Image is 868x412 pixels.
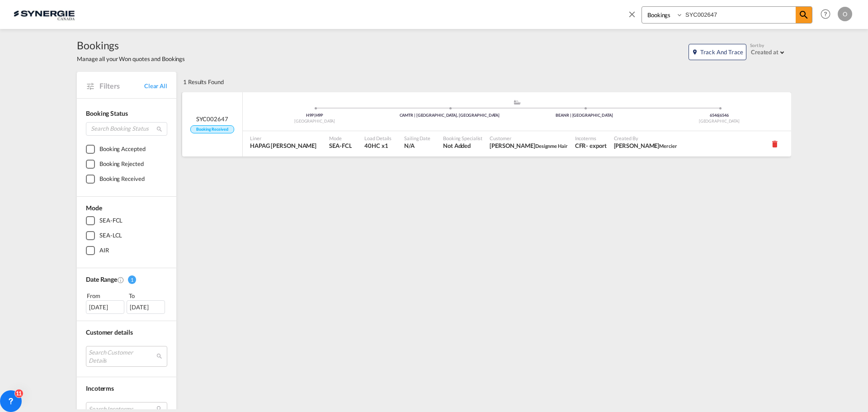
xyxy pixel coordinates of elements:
span: Booking Received [190,125,234,134]
span: Booking Status [86,109,128,117]
span: Liner [250,135,316,142]
div: CFR [575,142,586,150]
div: Booking Accepted [99,145,145,154]
div: O [838,7,852,21]
md-icon: icon-close [627,9,637,19]
span: Help [818,6,833,22]
span: Sort by [750,42,764,48]
div: SEA-FCL [99,216,123,225]
md-icon: icon-magnify [798,9,809,20]
div: To [128,291,168,300]
md-icon: Created On [117,276,124,284]
div: SYC002647 Booking Received Pickup Canada assets/icons/custom/ship-fill.svgassets/icons/custom/rol... [182,92,791,156]
span: Customer details [86,328,132,336]
div: AIR [99,246,109,255]
md-icon: icon-map-marker [692,49,698,55]
div: 1 Results Found [183,72,224,92]
span: Mode [86,204,102,212]
div: [DATE] [86,300,124,314]
span: Not Added [443,142,482,150]
span: Incoterms [575,135,607,142]
div: Booking Rejected [99,160,143,169]
span: N/A [404,142,430,150]
span: H9P [316,113,324,118]
span: 6546 [710,113,720,118]
img: 1f56c880d42311ef80fc7dca854c8e59.png [14,4,75,24]
md-checkbox: SEA-LCL [86,231,167,240]
span: | [314,113,316,118]
div: Booking Status [86,109,167,118]
div: Help [818,6,838,23]
span: Karen Mercier [614,142,677,150]
span: From To [DATE][DATE] [86,291,167,314]
span: Load Details [364,135,392,142]
span: Bookings [77,38,185,52]
md-icon: icon-magnify [156,126,163,133]
md-checkbox: AIR [86,246,167,255]
span: icon-close [627,6,642,28]
span: HAPAG LLOYD [250,142,316,150]
md-icon: assets/icons/custom/ship-fill.svg [512,100,523,104]
div: Booking Received [99,175,144,184]
span: H9P [306,113,316,118]
div: [GEOGRAPHIC_DATA] [652,118,787,124]
button: icon-map-markerTrack and Trace [689,44,746,60]
span: Filters [99,81,144,91]
div: [DATE] [127,300,165,314]
div: Created at [751,48,778,56]
span: icon-magnify [796,7,812,23]
div: CAMTR | [GEOGRAPHIC_DATA], [GEOGRAPHIC_DATA] [382,113,517,118]
div: - export [586,142,606,150]
md-checkbox: SEA-FCL [86,216,167,225]
span: 40HC x 1 [364,142,392,150]
span: Booking Specialist [443,135,482,142]
md-icon: icon-delete [770,139,779,148]
span: 1 [128,275,136,284]
span: Manage all your Won quotes and Bookings [77,55,185,63]
div: BEANR | [GEOGRAPHIC_DATA] [517,113,652,118]
span: Created By [614,135,677,142]
span: SYC002647 [196,115,228,123]
div: SEA-LCL [99,231,122,240]
span: Incoterms [86,384,114,392]
span: Mercier [659,143,677,149]
span: Customer [490,135,567,142]
span: Date Range [86,275,117,283]
a: Clear All [144,82,167,90]
span: | [718,113,720,118]
div: From [86,291,126,300]
span: 6546 [720,113,729,118]
span: Rym Andraos Designme Hair [490,142,567,150]
input: Enter Booking ID, Reference ID, Order ID [683,7,796,23]
span: Designme Hair [535,143,568,149]
span: Mode [329,135,352,142]
input: Search Booking Status [86,122,167,136]
div: Customer details [86,328,167,337]
div: [GEOGRAPHIC_DATA] [247,118,382,124]
span: CFR export [575,142,607,150]
span: Sailing Date [404,135,430,142]
span: SEA-FCL [329,142,352,150]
